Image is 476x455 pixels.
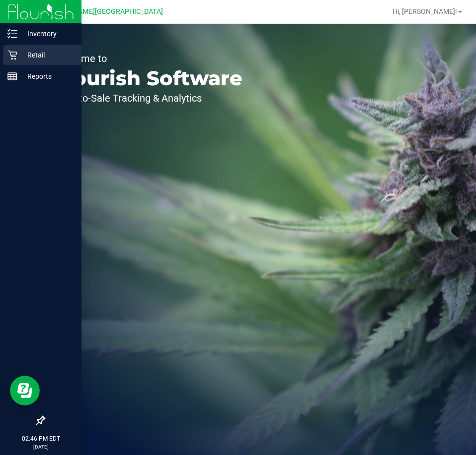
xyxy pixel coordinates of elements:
[17,28,77,40] p: Inventory
[54,54,242,63] p: Welcome to
[7,71,17,81] inline-svg: Reports
[4,443,77,451] p: [DATE]
[4,434,77,443] p: 02:46 PM EDT
[54,68,242,88] p: Flourish Software
[393,7,457,15] span: Hi, [PERSON_NAME]!
[17,49,77,61] p: Retail
[40,7,163,16] span: [PERSON_NAME][GEOGRAPHIC_DATA]
[54,93,242,103] p: Seed-to-Sale Tracking & Analytics
[7,50,17,60] inline-svg: Retail
[10,376,40,405] iframe: Resource center
[7,29,17,39] inline-svg: Inventory
[17,70,77,82] p: Reports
